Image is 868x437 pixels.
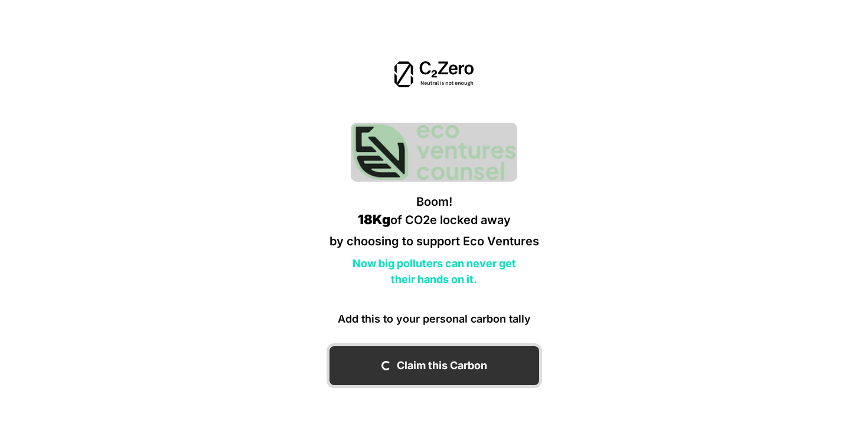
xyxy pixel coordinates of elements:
[351,123,517,182] img: vendor logo
[342,255,526,287] p: Now big polluters can never get their hands on it.
[329,193,539,210] p: Boom!
[329,311,539,327] h3: Add this to your personal carbon tally
[329,210,539,229] p: of CO2e locked away
[329,346,539,385] button: Claim this Carbon
[358,212,390,227] b: 18Kg
[329,233,539,249] p: by choosing to support Eco Ventures
[394,61,474,87] img: c20 logo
